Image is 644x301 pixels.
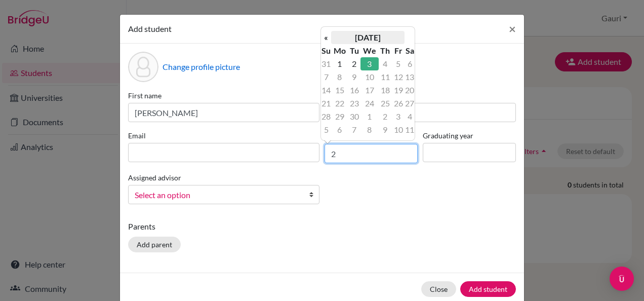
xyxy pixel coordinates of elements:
td: 5 [321,123,331,136]
td: 12 [392,70,405,84]
td: 11 [379,70,392,84]
td: 24 [360,97,378,110]
td: 9 [379,123,392,136]
label: First name [128,90,319,101]
td: 23 [348,97,360,110]
label: Assigned advisor [128,172,181,183]
div: Profile picture [128,52,158,82]
td: 1 [331,57,348,70]
th: Mo [331,44,348,57]
td: 9 [348,70,360,84]
th: [DATE] [331,31,405,44]
td: 8 [360,123,378,136]
p: Parents [128,220,516,233]
td: 31 [321,57,331,70]
td: 16 [348,84,360,97]
label: Graduating year [423,130,516,141]
td: 4 [379,57,392,70]
td: 8 [331,70,348,84]
td: 21 [321,97,331,110]
td: 18 [379,84,392,97]
td: 3 [392,110,405,123]
td: 28 [321,110,331,123]
input: dd/mm/yyyy [325,144,418,163]
td: 6 [331,123,348,136]
td: 14 [321,84,331,97]
td: 2 [348,57,360,70]
td: 20 [405,84,415,97]
td: 10 [360,70,378,84]
td: 25 [379,97,392,110]
td: 6 [405,57,415,70]
td: 1 [360,110,378,123]
td: 11 [405,123,415,136]
td: 13 [405,70,415,84]
button: Add student [460,281,516,297]
span: × [509,21,516,36]
td: 22 [331,97,348,110]
td: 2 [379,110,392,123]
td: 30 [348,110,360,123]
th: Th [379,44,392,57]
div: Open Intercom Messenger [610,267,634,291]
label: Surname [325,90,516,101]
button: Close [501,15,524,43]
th: We [360,44,378,57]
th: « [321,31,331,44]
td: 10 [392,123,405,136]
td: 27 [405,97,415,110]
button: Close [421,281,456,297]
th: Fr [392,44,405,57]
td: 29 [331,110,348,123]
td: 5 [392,57,405,70]
td: 7 [348,123,360,136]
th: Sa [405,44,415,57]
td: 3 [360,57,378,70]
td: 26 [392,97,405,110]
span: Add student [128,24,172,33]
td: 7 [321,70,331,84]
label: Email [128,130,319,141]
th: Tu [348,44,360,57]
td: 4 [405,110,415,123]
td: 15 [331,84,348,97]
td: 17 [360,84,378,97]
td: 19 [392,84,405,97]
span: Select an option [135,189,300,202]
button: Add parent [128,237,181,252]
th: Su [321,44,331,57]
